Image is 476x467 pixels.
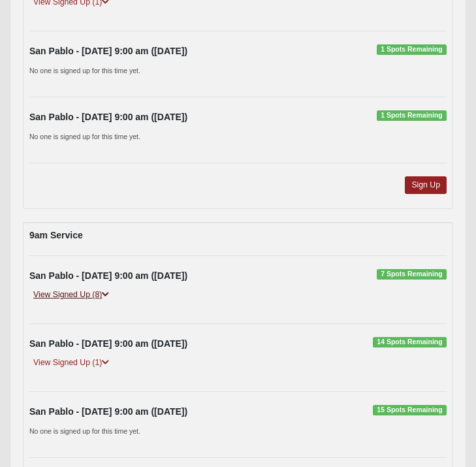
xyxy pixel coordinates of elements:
strong: San Pablo - [DATE] 9:00 am ([DATE]) [29,406,187,417]
span: 1 Spots Remaining [377,44,447,55]
span: 15 Spots Remaining [373,405,447,415]
strong: San Pablo - [DATE] 9:00 am ([DATE]) [29,46,187,56]
small: No one is signed up for this time yet. [29,67,140,74]
span: 7 Spots Remaining [377,269,447,280]
small: No one is signed up for this time yet. [29,427,140,435]
span: 14 Spots Remaining [373,337,447,347]
strong: San Pablo - [DATE] 9:00 am ([DATE]) [29,270,187,281]
a: Sign Up [405,176,447,194]
strong: 9am Service [29,230,83,240]
span: 1 Spots Remaining [377,110,447,121]
a: View Signed Up (8) [29,288,113,302]
strong: San Pablo - [DATE] 9:00 am ([DATE]) [29,112,187,122]
small: No one is signed up for this time yet. [29,133,140,140]
a: View Signed Up (1) [29,356,113,370]
strong: San Pablo - [DATE] 9:00 am ([DATE]) [29,338,187,349]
